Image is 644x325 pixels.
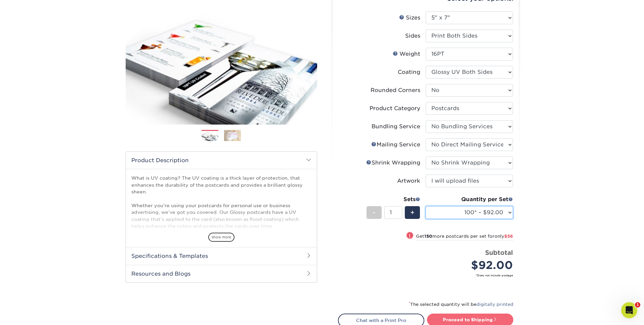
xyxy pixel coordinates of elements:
iframe: Intercom live chat [621,302,637,318]
div: Shrink Wrapping [366,159,420,167]
span: 1 [635,302,640,308]
h2: Product Description [126,152,317,169]
div: $92.00 [431,257,513,273]
a: digitally printed [476,302,513,307]
img: Postcards 02 [224,130,241,141]
div: Product Category [370,104,420,112]
span: + [410,207,415,218]
div: Rounded Corners [371,86,420,94]
div: Artwork [397,177,420,185]
div: Sizes [399,14,420,22]
div: Coating [398,68,420,76]
h2: Specifications & Templates [126,247,317,265]
div: Quantity per Set [426,195,513,203]
p: What is UV coating? The UV coating is a thick layer of protection, that enhances the durability o... [131,175,311,277]
strong: Subtotal [485,249,513,256]
span: - [373,207,376,218]
span: only [495,234,513,239]
img: Postcards 01 [202,130,218,142]
h2: Resources and Blogs [126,265,317,282]
div: Weight [393,50,420,58]
div: Bundling Service [372,123,420,131]
small: Get more postcards per set for [416,234,513,240]
small: The selected quantity will be [409,302,513,307]
span: show more [208,233,234,242]
strong: 150 [424,234,432,239]
div: Sets [367,195,420,203]
span: ! [409,232,411,239]
div: Mailing Service [371,141,420,149]
div: Sides [405,32,420,40]
small: *Does not include postage [343,273,513,277]
span: $56 [504,234,513,239]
